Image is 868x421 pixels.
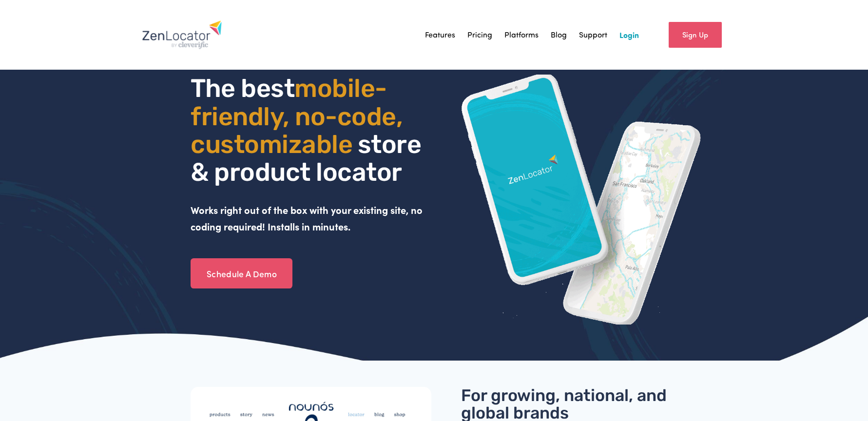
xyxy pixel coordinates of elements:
a: Support [579,27,607,42]
a: Login [619,27,639,42]
a: Blog [551,27,567,42]
a: Sign Up [669,22,722,48]
a: Pricing [467,27,492,42]
span: mobile- friendly, no-code, customizable [191,73,408,159]
span: store & product locator [191,129,426,187]
a: Platforms [504,27,539,42]
strong: Works right out of the box with your existing site, no coding required! Installs in minutes. [191,203,425,233]
a: Schedule A Demo [191,258,292,288]
img: Zenlocator [142,20,222,49]
a: Features [425,27,455,42]
img: ZenLocator phone mockup gif [461,75,702,325]
span: The best [191,73,294,103]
